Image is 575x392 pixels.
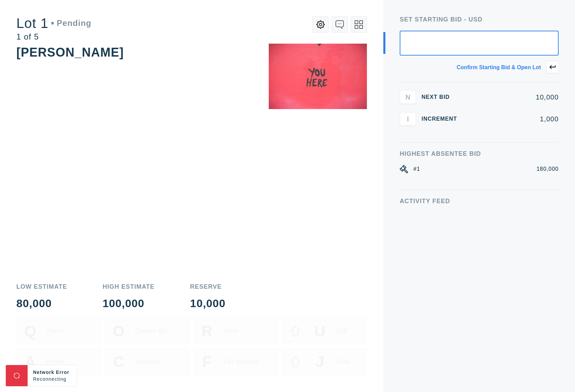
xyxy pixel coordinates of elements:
[400,90,416,104] button: N
[400,151,559,157] div: Highest Absentee Bid
[16,284,67,290] div: Low Estimate
[51,19,91,27] div: Pending
[400,16,559,22] div: Set Starting bid - USD
[457,65,541,70] div: Confirm starting bid & open lot
[536,165,559,173] div: 180,000
[103,284,155,290] div: High Estimate
[406,93,410,101] span: N
[468,94,559,101] div: 10,000
[16,16,91,30] div: Lot 1
[422,116,462,122] div: Increment
[468,116,559,122] div: 1,000
[16,298,67,309] div: 80,000
[400,198,559,204] div: Activity Feed
[422,94,462,100] div: Next Bid
[16,33,91,41] div: 1 of 5
[103,298,155,309] div: 100,000
[407,115,409,123] span: I
[413,165,420,173] div: #1
[16,45,124,59] div: [PERSON_NAME]
[33,369,71,376] div: Network Error
[400,112,416,126] button: I
[190,284,225,290] div: Reserve
[190,298,225,309] div: 10,000
[33,376,71,382] div: Reconnecting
